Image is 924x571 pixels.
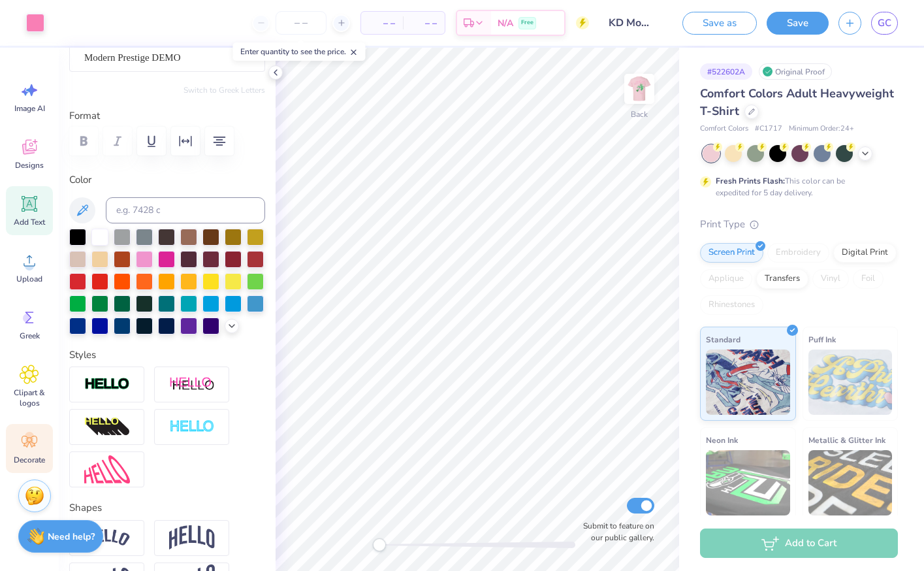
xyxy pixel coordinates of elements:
[700,63,752,80] div: # 522602A
[69,348,96,363] label: Styles
[812,269,849,289] div: Vinyl
[8,387,51,408] span: Clipart & logos
[700,269,752,289] div: Applique
[767,243,829,263] div: Embroidery
[276,11,327,35] input: – –
[631,108,648,120] div: Back
[169,376,215,393] img: Shadow
[756,269,808,289] div: Transfers
[84,529,130,547] img: Arc
[69,500,102,515] label: Shapes
[808,333,836,346] span: Puff Ink
[767,12,829,35] button: Save
[808,433,885,447] span: Metallic & Glitter Ink
[84,377,130,392] img: Stroke
[808,450,893,515] img: Metallic & Glitter Ink
[183,85,265,95] button: Switch to Greek Letters
[700,295,763,315] div: Rhinestones
[20,331,40,341] span: Greek
[169,419,215,434] img: Negative Space
[69,172,265,188] label: Color
[626,76,652,102] img: Back
[48,530,95,543] strong: Need help?
[169,525,215,550] img: Arch
[84,417,130,438] img: 3D Illusion
[716,176,785,186] strong: Fresh Prints Flash:
[369,16,395,30] span: – –
[106,197,265,223] input: e.g. 7428 c
[706,333,741,346] span: Standard
[84,455,130,483] img: Free Distort
[706,433,738,447] span: Neon Ink
[14,103,45,114] span: Image AI
[716,175,876,199] div: This color can be expedited for 5 day delivery.
[69,108,265,123] label: Format
[576,520,654,544] label: Submit to feature on our public gallery.
[16,274,42,284] span: Upload
[15,160,44,171] span: Designs
[14,217,45,227] span: Add Text
[700,123,748,135] span: Comfort Colors
[498,16,513,30] span: N/A
[599,10,663,36] input: Untitled Design
[700,217,898,232] div: Print Type
[853,269,884,289] div: Foil
[706,450,790,515] img: Neon Ink
[808,350,893,415] img: Puff Ink
[755,123,782,135] span: # C1717
[759,63,832,80] div: Original Proof
[411,16,437,30] span: – –
[700,86,894,119] span: Comfort Colors Adult Heavyweight T-Shirt
[833,243,897,263] div: Digital Print
[878,16,891,31] span: GC
[373,538,386,551] div: Accessibility label
[233,42,366,61] div: Enter quantity to see the price.
[706,350,790,415] img: Standard
[521,18,534,27] span: Free
[14,455,45,465] span: Decorate
[789,123,854,135] span: Minimum Order: 24 +
[871,12,898,35] a: GC
[682,12,757,35] button: Save as
[700,243,763,263] div: Screen Print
